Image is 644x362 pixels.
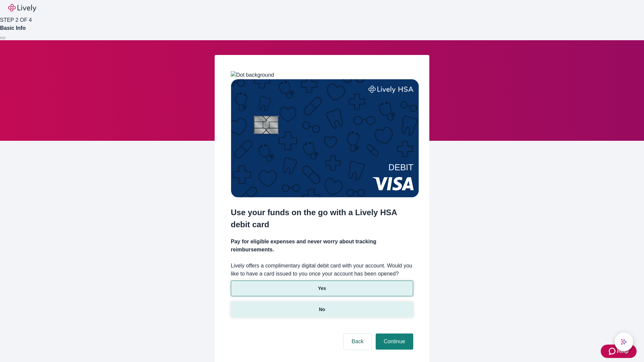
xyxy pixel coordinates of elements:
[231,281,413,296] button: Yes
[318,285,326,292] p: Yes
[614,333,633,351] button: chat
[621,339,627,345] svg: Lively AI Assistant
[231,71,274,79] img: Dot background
[617,347,629,355] span: Help
[376,334,413,350] button: Continue
[343,334,372,350] button: Back
[231,238,413,254] h4: Pay for eligible expenses and never worry about tracking reimbursements.
[231,206,413,231] h2: Use your funds on the go with a Lively HSA debit card
[231,79,419,197] img: Debit card
[609,347,617,355] svg: Zendesk support icon
[8,4,36,12] img: Lively
[231,262,413,278] label: Lively offers a complimentary digital debit card with your account. Would you like to have a card...
[601,345,637,358] button: Zendesk support iconHelp
[231,302,413,317] button: No
[319,306,325,313] p: No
